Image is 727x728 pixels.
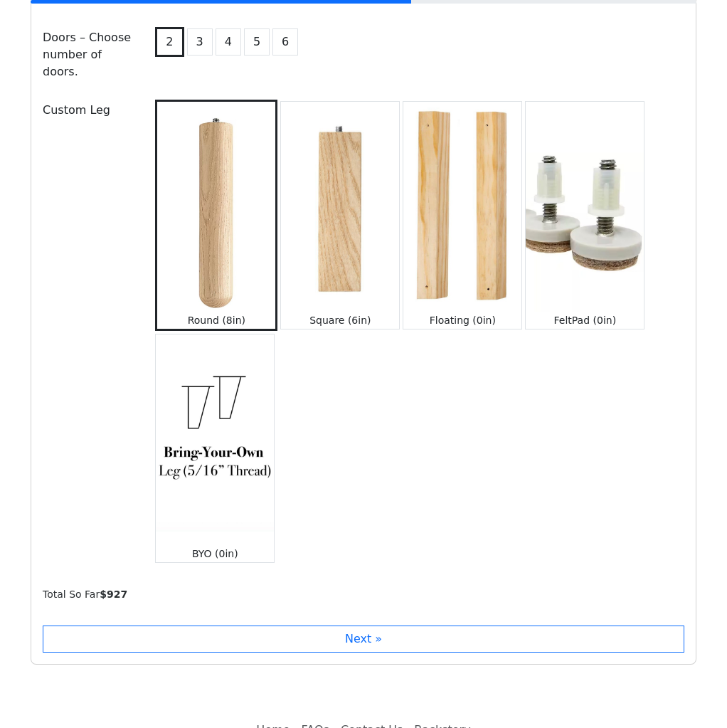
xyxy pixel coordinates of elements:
[272,28,298,56] button: 6
[34,97,144,563] div: Custom Leg
[155,27,184,57] button: 2
[216,28,241,56] button: 4
[34,24,144,85] div: Doors – Choose number of doors.
[244,28,270,56] button: 5
[192,548,238,559] small: BYO (0in)
[156,334,274,544] img: BYO (0in)
[187,28,213,56] button: 3
[526,102,644,312] img: FeltPad (0in)
[100,589,127,600] b: $ 927
[430,315,496,326] small: Floating (0in)
[43,589,127,600] small: Total So Far
[554,315,617,326] small: FeltPad (0in)
[155,100,277,331] button: Round (8in)
[525,101,644,329] button: FeltPad (0in)
[157,102,275,312] img: Round (8in)
[403,102,521,312] img: Floating (0in)
[43,626,684,653] button: Next »
[188,315,245,326] small: Round (8in)
[280,101,400,329] button: Square (6in)
[309,315,371,326] small: Square (6in)
[155,334,275,562] button: BYO (0in)
[281,102,399,312] img: Square (6in)
[403,101,522,329] button: Floating (0in)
